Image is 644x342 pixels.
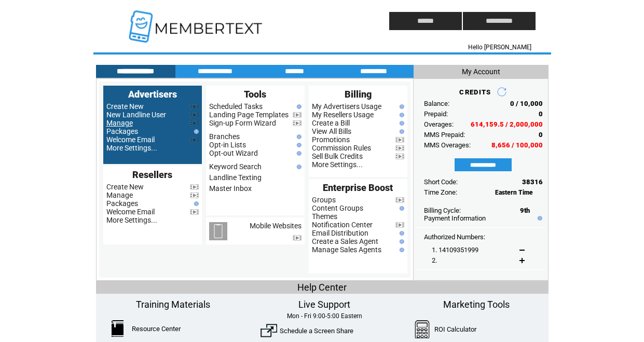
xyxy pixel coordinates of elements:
a: Opt-out Wizard [209,149,258,157]
span: Training Materials [136,299,210,310]
img: help.gif [397,113,404,117]
img: video.png [190,184,199,190]
a: Packages [106,127,138,135]
img: ScreenShare.png [261,322,277,339]
span: Overages: [424,120,454,128]
a: My Resellers Usage [312,111,374,119]
img: help.gif [397,121,404,126]
span: Mon - Fri 9:00-5:00 Eastern [287,312,362,320]
img: video.png [190,104,199,110]
span: Help Center [297,282,347,293]
img: help.gif [294,151,302,156]
a: Landing Page Templates [209,111,289,119]
img: video.png [395,222,404,228]
a: Payment Information [424,214,486,222]
span: My Account [462,67,500,76]
img: video.png [395,154,404,159]
a: More Settings... [312,160,363,169]
a: ROI Calculator [434,325,476,333]
img: video.png [293,112,302,118]
a: Manage Sales Agents [312,245,381,254]
span: 38316 [522,178,543,186]
a: Create a Sales Agent [312,237,378,245]
img: mobile-websites.png [209,222,227,240]
span: Tools [244,89,266,100]
a: Schedule a Screen Share [280,327,353,335]
a: Welcome Email [106,208,155,216]
a: Packages [106,199,138,208]
a: Scheduled Tasks [209,102,263,111]
img: help.gif [191,201,199,206]
span: Prepaid: [424,110,448,118]
img: video.png [190,209,199,215]
img: video.png [395,145,404,151]
span: Enterprise Boost [323,182,393,193]
a: Opt-in Lists [209,141,246,149]
a: Branches [209,132,240,141]
span: 0 [539,110,543,118]
img: Calculator.png [415,320,430,338]
img: help.gif [294,143,302,147]
span: MMS Prepaid: [424,131,465,139]
a: Manage [106,191,133,199]
span: Authorized Numbers: [424,233,485,241]
img: video.png [293,120,302,126]
a: Commission Rules [312,144,371,152]
a: Keyword Search [209,162,262,171]
a: More Settings... [106,216,157,224]
span: 8,656 / 100,000 [491,141,543,149]
span: Marketing Tools [443,299,510,310]
img: help.gif [294,165,302,169]
img: ResourceCenter.png [112,320,124,337]
a: Create New [106,102,144,111]
a: Email Distribution [312,229,368,237]
a: Themes [312,212,337,221]
img: help.gif [397,129,404,134]
a: My Advertisers Usage [312,102,381,111]
span: Balance: [424,100,449,107]
img: video.png [190,137,199,143]
span: Eastern Time [495,189,533,196]
span: Billing Cycle: [424,207,461,214]
a: View All Bills [312,127,351,135]
span: 614,159.5 / 2,000,000 [471,120,543,128]
img: help.gif [535,216,542,221]
span: 0 [539,131,543,139]
a: Master Inbox [209,184,252,193]
span: Resellers [132,169,172,180]
span: Time Zone: [424,188,457,196]
a: New Landline User [106,111,166,119]
span: Advertisers [128,89,177,100]
a: More Settings... [106,144,157,152]
a: Create a Bill [312,119,350,127]
a: Content Groups [312,204,363,212]
img: help.gif [294,134,302,139]
img: video.png [395,137,404,143]
a: Sell Bulk Credits [312,152,363,160]
img: video.png [190,112,199,118]
a: Create New [106,183,144,191]
a: Manage [106,119,133,127]
img: help.gif [397,248,404,252]
a: Notification Center [312,221,373,229]
span: 9th [520,207,530,214]
img: help.gif [294,104,302,109]
a: Mobile Websites [250,222,302,230]
a: Promotions [312,135,350,144]
img: help.gif [397,231,404,236]
span: CREDITS [459,88,491,96]
a: Welcome Email [106,135,155,144]
span: 2. [432,256,437,264]
span: 1. 14109351999 [432,246,478,254]
img: help.gif [191,129,199,134]
span: Hello [PERSON_NAME] [468,44,531,51]
img: help.gif [397,206,404,211]
a: Groups [312,196,336,204]
a: Landline Texting [209,173,262,182]
span: Short Code: [424,178,458,186]
img: video.png [190,193,199,198]
img: video.png [190,120,199,126]
span: Billing [345,89,372,100]
img: video.png [293,235,302,241]
span: MMS Overages: [424,141,471,149]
